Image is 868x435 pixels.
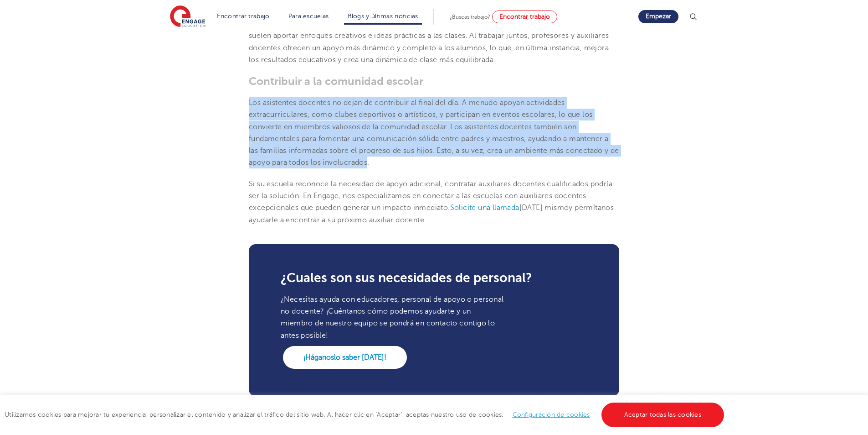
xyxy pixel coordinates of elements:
[624,411,701,418] font: Aceptar todas las cookies
[283,346,407,369] a: ¡Háganoslo saber [DATE]!
[638,10,678,23] a: Empezar
[170,5,205,28] img: Educación comprometida
[249,204,614,224] font: y permítanos ayudarle a encontrar a su próximo auxiliar docente.
[519,204,569,212] font: [DATE] mismo
[601,403,724,427] a: Aceptar todas las cookies
[303,353,386,362] font: ¡Háganoslo saber [DATE]!
[492,10,557,23] a: Encontrar trabajo
[513,411,590,418] a: Configuración de cookies
[288,13,329,20] a: Para escuelas
[450,14,490,20] font: ¿Buscas trabajo?
[281,271,532,285] font: ¿Cuales son sus necesidades de personal?
[499,13,550,20] font: Encontrar trabajo
[249,75,423,88] font: Contribuir a la comunidad escolar
[646,13,671,20] font: Empezar
[249,99,619,167] font: Los asistentes docentes no dejan de contribuir al final del día. A menudo apoyan actividades extr...
[5,412,503,419] font: Utilizamos cookies para mejorar tu experiencia, personalizar el contenido y analizar el tráfico d...
[348,13,418,20] a: Blogs y últimas noticias
[249,180,612,212] font: Si su escuela reconoce la necesidad de apoyo adicional, contratar auxiliares docentes cualificado...
[281,295,503,340] font: ¿Necesitas ayuda con educadores, personal de apoyo o personal no docente? ¡Cuéntanos cómo podemos...
[450,204,519,212] a: Solicite una llamada
[217,13,270,20] a: Encontrar trabajo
